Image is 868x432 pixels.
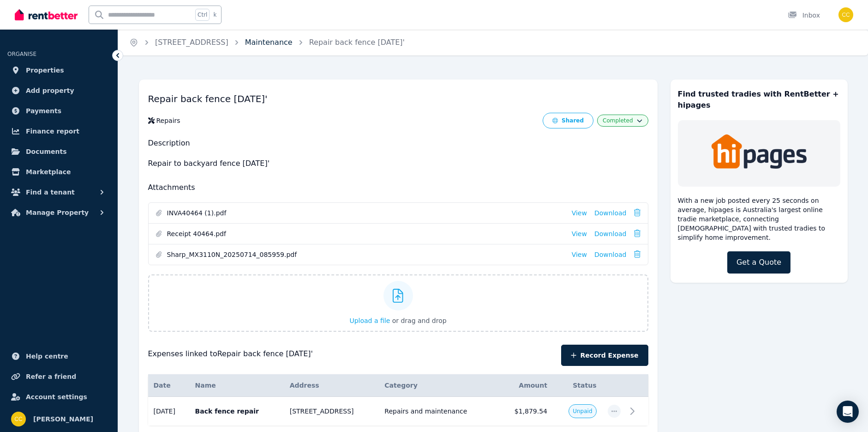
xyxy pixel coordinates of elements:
[213,11,216,18] span: k
[379,397,497,426] td: Repairs and maintenance
[553,374,602,397] th: Status
[572,250,587,259] a: View
[379,374,497,397] th: Category
[7,61,110,79] a: Properties
[11,412,26,426] img: Cameron Clark
[195,407,279,416] p: Back fence repair
[561,345,648,366] button: Record Expense
[284,397,379,426] td: [STREET_ADDRESS]
[7,347,110,365] a: Help centre
[148,182,648,193] h2: Attachments
[543,113,593,128] button: Shared
[392,317,447,324] span: or drag and drop
[678,89,840,111] h3: Find trusted tradies with RentBetter + hipages
[7,51,36,57] span: ORGANISE
[309,38,405,47] a: Repair back fence [DATE]'
[594,250,627,259] a: Download
[26,146,67,157] span: Documents
[603,117,642,124] button: Completed
[7,183,110,201] button: Find a tenant
[7,81,110,100] a: Add property
[26,65,64,76] span: Properties
[349,317,390,324] span: Upload a file
[148,348,648,359] h4: Expenses linked to Repair back fence [DATE]'
[148,89,648,109] h1: Repair back fence [DATE]'
[167,229,564,238] span: Receipt 40464.pdf
[156,116,180,125] div: Repairs
[7,122,110,140] a: Finance report
[26,351,68,362] span: Help centre
[118,30,416,55] nav: Breadcrumb
[603,117,633,124] span: Completed
[167,208,564,218] span: INVA40464 (1).pdf
[678,196,840,242] p: With a new job posted every 25 seconds on average, hipages is Australia's largest online tradie m...
[7,142,110,161] a: Documents
[497,374,553,397] th: Amount
[148,397,190,426] td: [DATE]
[284,374,379,397] th: Address
[148,154,648,173] p: Repair to backyard fence [DATE]'
[26,371,76,382] span: Refer a friend
[788,11,820,20] div: Inbox
[573,408,592,415] span: Unpaid
[167,250,564,259] span: Sharp_MX3110N_20250714_085959.pdf
[7,367,110,386] a: Refer a friend
[594,208,627,218] a: Download
[26,391,87,402] span: Account settings
[838,7,853,22] img: Cameron Clark
[572,229,587,238] a: View
[26,187,75,198] span: Find a tenant
[26,105,61,116] span: Payments
[155,38,228,47] a: [STREET_ADDRESS]
[349,316,446,325] button: Upload a file or drag and drop
[727,251,790,274] a: Get a Quote
[245,38,293,47] a: Maintenance
[26,207,89,218] span: Manage Property
[15,8,78,22] img: RentBetter
[572,208,587,218] a: View
[7,102,110,120] a: Payments
[7,388,110,406] a: Account settings
[7,203,110,222] button: Manage Property
[195,9,210,21] span: Ctrl
[562,117,584,124] div: Shared
[710,129,808,175] img: Trades & Maintenance
[594,229,627,238] a: Download
[148,374,190,397] th: Date
[7,163,110,181] a: Marketplace
[837,401,859,423] div: Open Intercom Messenger
[26,85,74,96] span: Add property
[190,374,284,397] th: Name
[26,166,71,177] span: Marketplace
[26,126,79,137] span: Finance report
[497,397,553,426] td: $1,879.54
[148,138,648,149] h2: Description
[33,414,93,425] span: [PERSON_NAME]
